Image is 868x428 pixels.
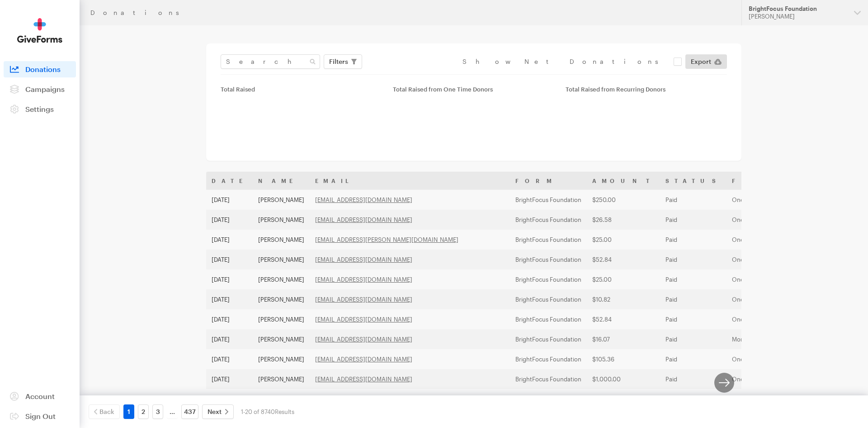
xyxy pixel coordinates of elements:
[510,172,587,190] th: Form
[315,316,412,323] a: [EMAIL_ADDRESS][DOMAIN_NAME]
[206,309,253,329] td: [DATE]
[206,289,253,309] td: [DATE]
[660,349,726,369] td: Paid
[25,65,61,73] span: Donations
[253,289,310,309] td: [PERSON_NAME]
[587,230,660,250] td: $25.00
[660,309,726,329] td: Paid
[660,389,726,409] td: Paid
[726,210,830,230] td: One time
[660,230,726,250] td: Paid
[510,329,587,349] td: BrightFocus Foundation
[25,392,55,400] span: Account
[587,172,660,190] th: Amount
[749,13,847,20] div: [PERSON_NAME]
[393,86,554,93] div: Total Raised from One Time Donors
[4,101,76,117] a: Settings
[315,236,458,243] a: [EMAIL_ADDRESS][PERSON_NAME][DOMAIN_NAME]
[660,210,726,230] td: Paid
[253,250,310,269] td: [PERSON_NAME]
[749,5,847,13] div: BrightFocus Foundation
[510,389,587,409] td: BrightFocus Foundation
[206,329,253,349] td: [DATE]
[726,190,830,210] td: One time
[510,349,587,369] td: BrightFocus Foundation
[275,408,294,415] span: Results
[315,276,412,283] a: [EMAIL_ADDRESS][DOMAIN_NAME]
[253,210,310,230] td: [PERSON_NAME]
[253,369,310,389] td: [PERSON_NAME]
[566,86,727,93] div: Total Raised from Recurring Donors
[25,85,65,93] span: Campaigns
[206,389,253,409] td: [DATE]
[510,269,587,289] td: BrightFocus Foundation
[315,356,412,363] a: [EMAIL_ADDRESS][DOMAIN_NAME]
[206,369,253,389] td: [DATE]
[660,369,726,389] td: Paid
[315,296,412,303] a: [EMAIL_ADDRESS][DOMAIN_NAME]
[4,408,76,424] a: Sign Out
[4,388,76,404] a: Account
[726,250,830,269] td: One time
[510,210,587,230] td: BrightFocus Foundation
[315,256,412,263] a: [EMAIL_ADDRESS][DOMAIN_NAME]
[726,349,830,369] td: One time
[660,329,726,349] td: Paid
[206,250,253,269] td: [DATE]
[206,230,253,250] td: [DATE]
[510,289,587,309] td: BrightFocus Foundation
[660,269,726,289] td: Paid
[208,406,222,417] span: Next
[726,269,830,289] td: One time
[206,269,253,289] td: [DATE]
[685,54,727,69] a: Export
[587,210,660,230] td: $26.58
[726,230,830,250] td: One time
[660,190,726,210] td: Paid
[25,105,54,113] span: Settings
[510,309,587,329] td: BrightFocus Foundation
[4,81,76,97] a: Campaigns
[587,349,660,369] td: $105.36
[587,289,660,309] td: $10.82
[315,196,412,203] a: [EMAIL_ADDRESS][DOMAIN_NAME]
[4,61,76,77] a: Donations
[315,336,412,343] a: [EMAIL_ADDRESS][DOMAIN_NAME]
[253,230,310,250] td: [PERSON_NAME]
[315,216,412,223] a: [EMAIL_ADDRESS][DOMAIN_NAME]
[241,404,294,419] div: 1-20 of 8740
[726,329,830,349] td: Monthly
[587,190,660,210] td: $250.00
[206,349,253,369] td: [DATE]
[206,190,253,210] td: [DATE]
[324,54,362,69] button: Filters
[253,349,310,369] td: [PERSON_NAME]
[726,172,830,190] th: Frequency
[253,329,310,349] td: [PERSON_NAME]
[587,309,660,329] td: $52.84
[25,412,56,420] span: Sign Out
[253,389,310,409] td: [PERSON_NAME]
[726,369,830,389] td: One time
[510,250,587,269] td: BrightFocus Foundation
[138,404,149,419] a: 2
[253,190,310,210] td: [PERSON_NAME]
[587,329,660,349] td: $16.07
[181,404,198,419] a: 437
[221,86,382,93] div: Total Raised
[510,369,587,389] td: BrightFocus Foundation
[315,375,412,383] a: [EMAIL_ADDRESS][DOMAIN_NAME]
[726,289,830,309] td: One time
[691,56,711,67] span: Export
[202,404,234,419] a: Next
[587,369,660,389] td: $1,000.00
[310,172,510,190] th: Email
[660,172,726,190] th: Status
[660,250,726,269] td: Paid
[253,269,310,289] td: [PERSON_NAME]
[253,309,310,329] td: [PERSON_NAME]
[152,404,163,419] a: 3
[587,389,660,409] td: $105.36
[253,172,310,190] th: Name
[587,250,660,269] td: $52.84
